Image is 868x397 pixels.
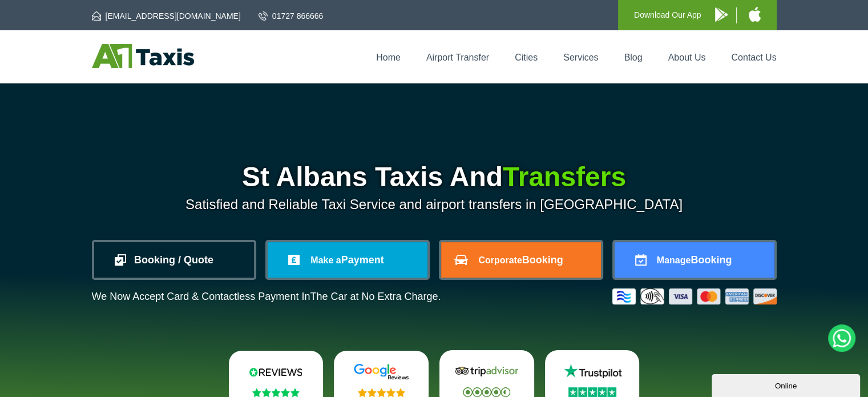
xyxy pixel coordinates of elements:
[478,255,522,265] span: Corporate
[252,388,300,397] img: Stars
[92,197,777,212] p: Satisfied and Reliable Taxi Service and airport transfers in [GEOGRAPHIC_DATA]
[615,242,774,278] a: ManageBooking
[558,363,627,380] img: Trustpilot
[749,7,761,22] img: A1 Taxis iPhone App
[503,162,626,192] span: Transfers
[657,255,691,265] span: Manage
[241,363,310,380] img: Reviews.io
[92,291,441,303] p: We Now Accept Card & Contactless Payment In
[453,363,521,380] img: Tripadvisor
[668,53,706,62] a: About Us
[712,372,862,397] iframe: chat widget
[358,388,405,397] img: Stars
[310,291,441,302] span: The Car at No Extra Charge.
[568,387,616,397] img: Stars
[92,163,777,191] h1: St Albans Taxis And
[426,53,489,62] a: Airport Transfer
[634,8,701,22] p: Download Our App
[463,387,510,397] img: Stars
[624,53,642,62] a: Blog
[268,242,427,278] a: Make aPayment
[92,10,241,22] a: [EMAIL_ADDRESS][DOMAIN_NAME]
[612,288,777,304] img: Credit And Debit Cards
[94,242,254,278] a: Booking / Quote
[441,242,601,278] a: CorporateBooking
[515,53,538,62] a: Cities
[715,7,728,22] img: A1 Taxis Android App
[347,363,415,380] img: Google
[259,10,324,22] a: 01727 866666
[376,53,401,62] a: Home
[731,53,776,62] a: Contact Us
[92,44,194,68] img: A1 Taxis St Albans LTD
[563,53,598,62] a: Services
[310,255,341,265] span: Make a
